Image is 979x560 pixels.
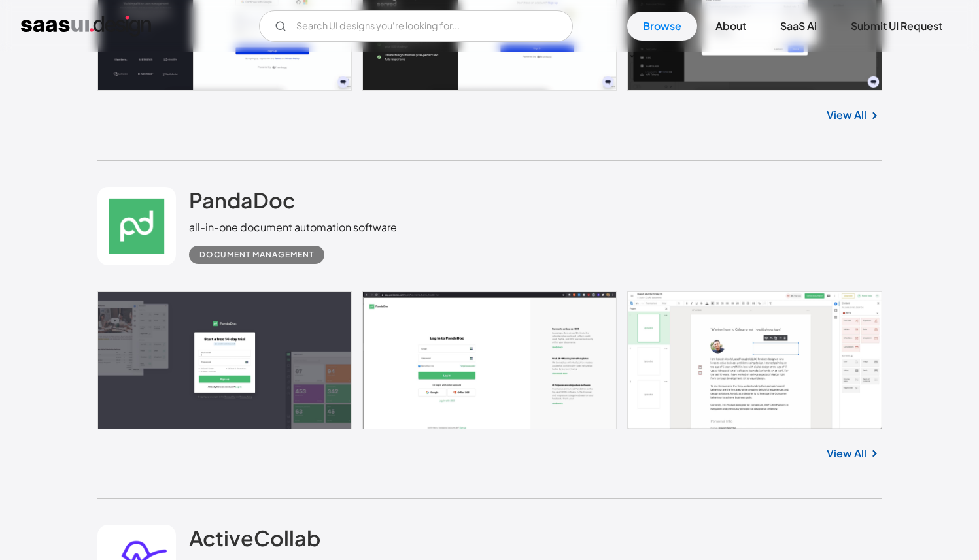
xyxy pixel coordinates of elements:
a: View All [827,446,867,461]
a: Submit UI Request [835,12,958,41]
a: About [700,12,762,41]
a: home [21,16,151,37]
a: SaaS Ai [764,12,833,41]
h2: PandaDoc [189,187,295,213]
a: PandaDoc [189,187,295,220]
form: Email Form [259,10,573,42]
h2: ActiveCollab [189,525,320,551]
input: Search UI designs you're looking for... [259,10,573,42]
div: Document Management [199,247,314,263]
a: Browse [627,12,697,41]
a: ActiveCollab [189,525,320,557]
a: View All [827,107,867,123]
div: all-in-one document automation software [189,220,397,235]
